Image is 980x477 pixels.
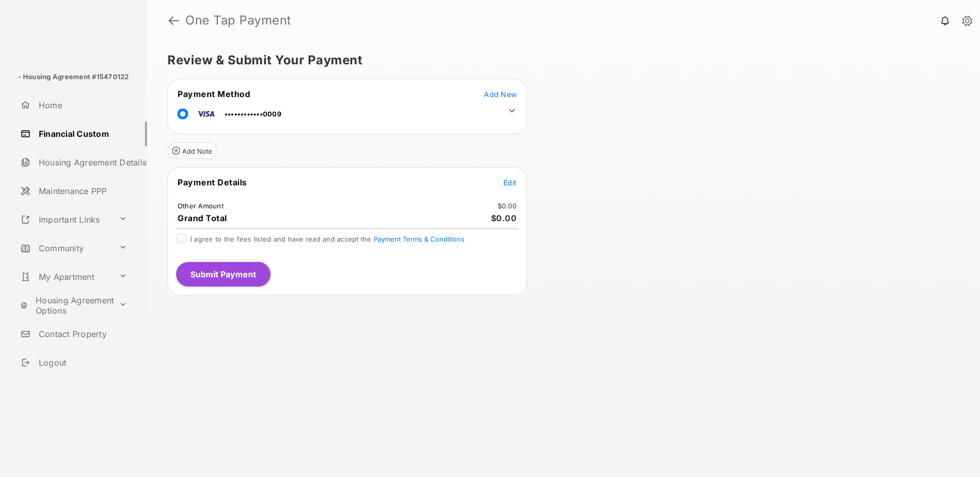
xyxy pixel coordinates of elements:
[176,262,271,287] button: Submit Payment
[16,236,115,260] a: Community
[178,89,250,99] span: Payment Method
[484,90,517,99] span: Add New
[484,89,517,99] button: Add New
[503,177,517,187] button: Edit
[16,179,147,203] a: Maintenance PPP
[167,142,217,159] button: Add Note
[16,93,147,117] a: Home
[16,293,115,318] a: Housing Agreement Options
[225,110,281,118] span: ••••••••••••0009
[185,14,291,27] strong: One Tap Payment
[177,201,224,210] td: Other Amount
[16,122,147,146] a: Financial Custom
[16,350,147,375] a: Logout
[16,207,115,232] a: Important Links
[16,322,147,346] a: Contact Property
[18,72,129,82] p: - Housing Agreement #15470122
[374,235,464,243] button: I agree to the fees listed and have read and accept the
[16,265,115,289] a: My Apartment
[491,213,517,223] span: $0.00
[178,177,247,187] span: Payment Details
[167,54,951,66] h5: Review & Submit Your Payment
[190,235,464,243] span: I agree to the fees listed and have read and accept the
[16,150,147,175] a: Housing Agreement Details
[497,201,517,210] td: $0.00
[178,213,227,223] span: Grand Total
[503,178,517,187] span: Edit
